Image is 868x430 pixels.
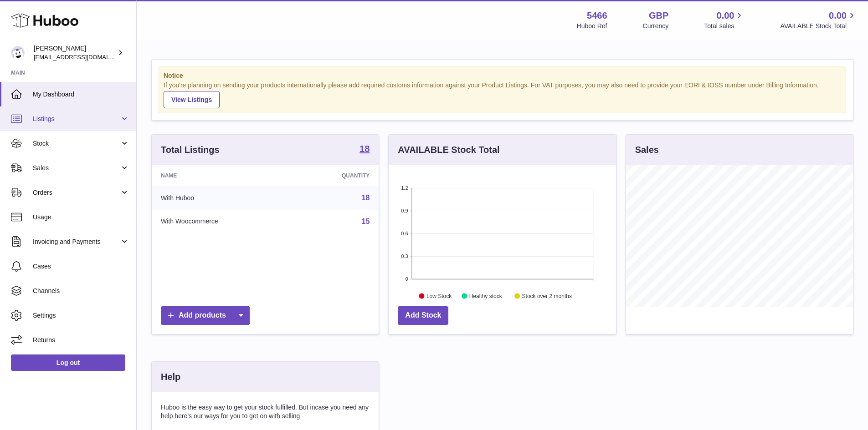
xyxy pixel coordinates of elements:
span: My Dashboard [33,90,129,99]
div: Currency [643,22,669,30]
h3: Total Listings [161,144,220,156]
a: Add products [161,306,250,325]
span: 0.00 [717,10,734,22]
img: internalAdmin-5466@internal.huboo.com [11,46,25,60]
a: 15 [362,218,370,225]
a: Log out [11,354,125,371]
span: 0.00 [829,10,847,22]
span: Usage [33,213,129,222]
text: 1.2 [401,185,408,191]
span: Listings [33,115,120,123]
text: Low Stock [426,293,452,299]
text: 0.3 [401,253,408,259]
span: Returns [33,336,129,344]
div: Huboo Ref [577,22,607,30]
a: 18 [362,194,370,202]
text: 0.6 [401,231,408,236]
span: Settings [33,311,129,320]
a: 18 [360,144,370,155]
text: 0.9 [401,208,408,213]
strong: 18 [360,144,370,153]
h3: Help [161,371,180,383]
h3: AVAILABLE Stock Total [398,144,499,156]
td: With Huboo [152,186,293,210]
text: Healthy stock [469,293,503,299]
span: Sales [33,164,120,172]
h3: Sales [635,144,659,156]
strong: Notice [164,71,841,80]
span: Total sales [704,22,745,30]
a: 0.00 AVAILABLE Stock Total [780,10,857,30]
a: 0.00 Total sales [704,10,745,30]
a: View Listings [164,91,220,108]
strong: GBP [649,10,668,22]
span: Stock [33,139,120,148]
span: AVAILABLE Stock Total [780,22,857,30]
strong: 5466 [587,10,607,22]
span: Invoicing and Payments [33,238,120,246]
div: [PERSON_NAME] [34,44,116,61]
span: [EMAIL_ADDRESS][DOMAIN_NAME] [34,53,134,61]
span: Orders [33,188,120,197]
a: Add Stock [398,306,448,325]
th: Quantity [293,165,379,186]
text: Stock over 2 months [522,293,572,299]
text: 0 [406,276,408,282]
th: Name [152,165,293,186]
span: Channels [33,287,129,295]
p: Huboo is the easy way to get your stock fulfilled. But incase you need any help here's our ways f... [161,403,370,420]
div: If you're planning on sending your products internationally please add required customs informati... [164,81,841,108]
td: With Woocommerce [152,210,293,233]
span: Cases [33,262,129,271]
